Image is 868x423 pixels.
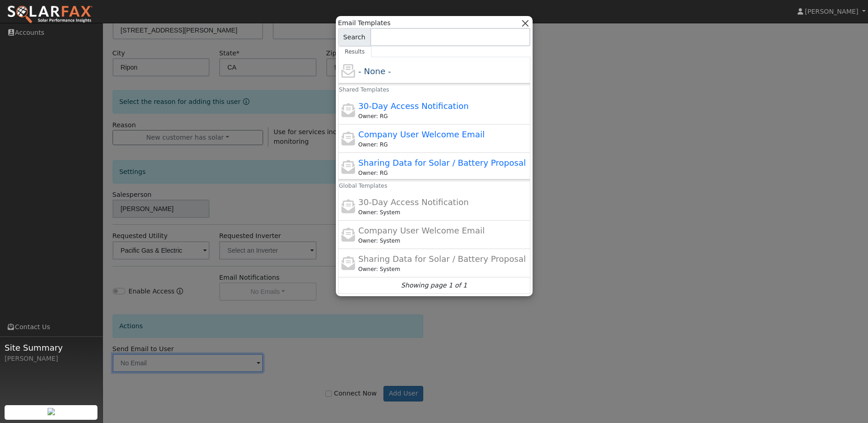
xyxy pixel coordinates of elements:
[358,265,528,273] div: Leroy Coffman
[338,46,372,57] a: Results
[358,254,526,264] span: Sharing Data for Solar / Battery Proposal
[358,226,485,235] span: Company User Welcome Email
[7,5,93,24] img: SolarFax
[338,18,391,28] span: Email Templates
[338,28,371,46] span: Search
[358,237,528,245] div: Leroy Coffman
[358,112,528,120] div: Ryan Glaeser
[401,281,467,290] i: Showing page 1 of 1
[358,197,469,207] span: 30-Day Access Notification
[358,130,485,139] span: Company User Welcome Email
[358,101,469,111] span: 30-Day Access Notification
[358,66,391,76] span: - None -
[358,169,528,177] div: Ryan Glaeser
[333,179,345,193] h6: Global Templates
[358,158,526,168] span: Sharing Data for Solar / Battery Proposal
[358,141,528,149] div: Ryan Glaeser
[48,408,55,415] img: retrieve
[333,83,345,97] h6: Shared Templates
[5,354,98,363] div: [PERSON_NAME]
[805,8,858,15] span: [PERSON_NAME]
[358,208,528,217] div: Leroy Coffman
[5,342,98,354] span: Site Summary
